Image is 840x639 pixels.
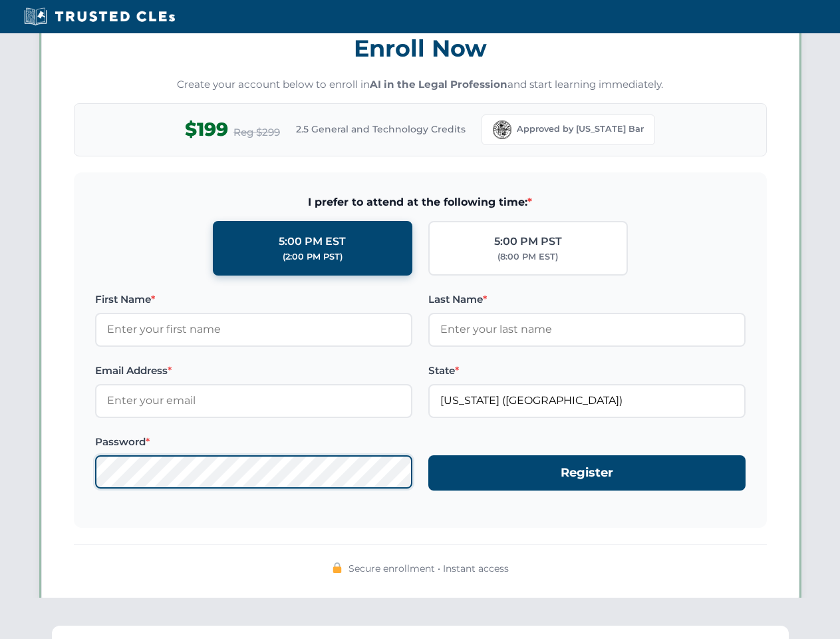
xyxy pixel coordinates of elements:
[95,313,412,346] input: Enter your first name
[296,122,466,136] span: 2.5 General and Technology Credits
[428,292,746,308] label: Last Name
[279,233,346,250] div: 5:00 PM EST
[95,434,412,450] label: Password
[517,122,644,136] span: Approved by [US_STATE] Bar
[95,363,412,379] label: Email Address
[185,114,228,144] span: $199
[428,363,746,379] label: State
[349,561,509,576] span: Secure enrollment • Instant access
[95,384,412,417] input: Enter your email
[493,120,511,139] img: Florida Bar
[20,7,179,27] img: Trusted CLEs
[283,250,343,264] div: (2:00 PM PST)
[428,313,746,346] input: Enter your last name
[332,562,343,573] img: 🔒
[233,124,280,140] span: Reg $299
[95,292,412,308] label: First Name
[370,78,507,91] strong: AI in the Legal Profession
[428,384,746,417] input: Florida (FL)
[428,455,746,491] button: Register
[497,250,558,264] div: (8:00 PM EST)
[494,233,562,250] div: 5:00 PM PST
[95,194,746,211] span: I prefer to attend at the following time:
[74,77,767,93] p: Create your account below to enroll in and start learning immediately.
[74,27,767,69] h3: Enroll Now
